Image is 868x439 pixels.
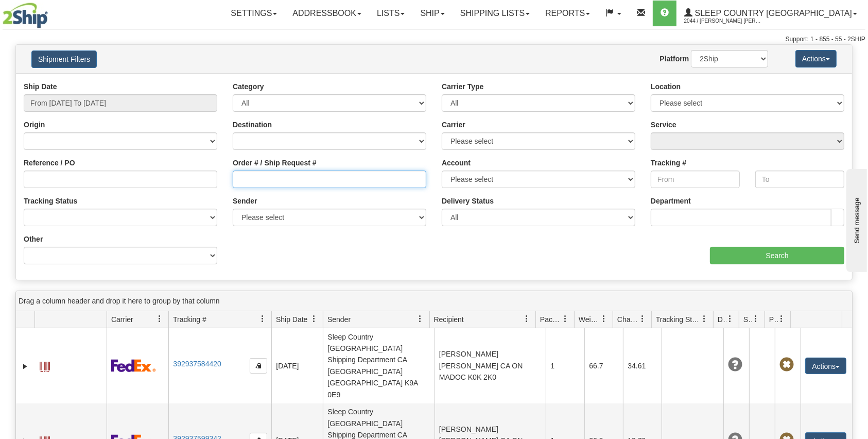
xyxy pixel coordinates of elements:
span: Pickup Not Assigned [779,358,794,372]
span: Recipient [434,314,464,325]
img: logo2044.jpg [3,3,48,28]
label: Tracking # [651,158,686,168]
button: Actions [795,50,837,67]
span: Packages [540,314,562,325]
a: Ship Date filter column settings [305,310,323,328]
label: Order # / Ship Request # [233,158,317,168]
a: Addressbook [285,1,369,26]
a: Settings [223,1,285,26]
input: To [755,171,844,188]
label: Department [651,196,691,206]
td: 66.7 [584,328,623,403]
a: Weight filter column settings [595,310,613,328]
span: Tracking # [173,314,206,325]
button: Copy to clipboard [250,358,267,374]
a: Ship [412,1,452,26]
a: Tracking Status filter column settings [696,310,713,328]
a: Pickup Status filter column settings [773,310,790,328]
a: Charge filter column settings [634,310,651,328]
span: Sender [327,314,351,325]
label: Carrier [442,120,465,130]
a: Delivery Status filter column settings [721,310,739,328]
label: Ship Date [24,81,57,92]
a: Recipient filter column settings [518,310,535,328]
input: Search [710,247,844,264]
span: Delivery Status [718,314,726,325]
span: Shipment Issues [743,314,752,325]
label: Sender [233,196,257,206]
label: Destination [233,120,272,130]
td: 34.61 [623,328,662,403]
a: Shipment Issues filter column settings [747,310,765,328]
a: Lists [369,1,412,26]
a: 392937584420 [173,360,221,368]
span: Unknown [728,358,742,372]
span: Sleep Country [GEOGRAPHIC_DATA] [692,9,852,18]
a: Sender filter column settings [412,310,429,328]
label: Delivery Status [442,196,494,206]
span: Tracking Status [656,314,701,325]
span: Ship Date [276,314,307,325]
span: Carrier [111,314,133,325]
td: 1 [546,328,584,403]
label: Account [442,158,471,168]
label: Platform [659,54,689,64]
div: grid grouping header [16,291,852,311]
label: Location [651,81,681,92]
a: Carrier filter column settings [151,310,168,328]
input: From [651,171,740,188]
img: 2 - FedEx Express® [111,359,156,372]
label: Carrier Type [442,81,483,92]
button: Actions [805,358,846,374]
label: Origin [24,120,45,130]
a: Shipping lists [453,1,537,26]
a: Sleep Country [GEOGRAPHIC_DATA] 2044 / [PERSON_NAME] [PERSON_NAME] [676,1,865,26]
span: 2044 / [PERSON_NAME] [PERSON_NAME] [684,16,761,26]
a: Expand [20,361,30,372]
label: Reference / PO [24,158,75,168]
a: Tracking # filter column settings [254,310,271,328]
label: Category [233,81,264,92]
a: Label [40,357,50,374]
label: Tracking Status [24,196,77,206]
div: Send message [8,9,95,16]
td: Sleep Country [GEOGRAPHIC_DATA] Shipping Department CA [GEOGRAPHIC_DATA] [GEOGRAPHIC_DATA] K9A 0E9 [323,328,435,403]
label: Other [24,234,43,244]
span: Weight [579,314,600,325]
iframe: chat widget [844,167,867,272]
span: Charge [617,314,639,325]
td: [PERSON_NAME] [PERSON_NAME] CA ON MADOC K0K 2K0 [435,328,546,403]
a: Packages filter column settings [557,310,574,328]
button: Shipment Filters [31,50,97,68]
label: Service [651,120,676,130]
a: Reports [537,1,598,26]
span: Pickup Status [769,314,778,325]
div: Support: 1 - 855 - 55 - 2SHIP [3,35,865,44]
td: [DATE] [271,328,323,403]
